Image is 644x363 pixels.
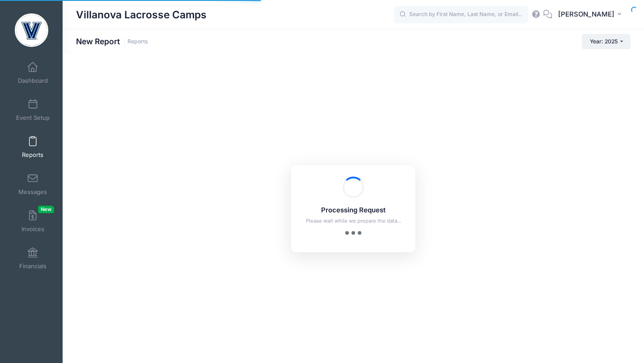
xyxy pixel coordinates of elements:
[21,225,44,233] span: Invoices
[22,151,43,159] span: Reports
[76,4,207,25] h1: Villanova Lacrosse Camps
[303,207,404,215] h5: Processing Request
[12,206,54,237] a: InvoicesNew
[552,4,631,25] button: [PERSON_NAME]
[12,169,54,200] a: Messages
[16,114,50,122] span: Event Setup
[127,38,148,45] a: Reports
[18,188,47,196] span: Messages
[76,37,148,46] h1: New Report
[558,9,614,19] span: [PERSON_NAME]
[12,243,54,274] a: Financials
[18,77,48,84] span: Dashboard
[12,57,54,89] a: Dashboard
[303,217,404,225] p: Please wait while we prepare the data...
[38,206,54,213] span: New
[15,13,48,47] img: Villanova Lacrosse Camps
[582,34,631,49] button: Year: 2025
[19,262,47,270] span: Financials
[12,94,54,126] a: Event Setup
[12,131,54,163] a: Reports
[590,38,618,45] span: Year: 2025
[394,6,528,24] input: Search by First Name, Last Name, or Email...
